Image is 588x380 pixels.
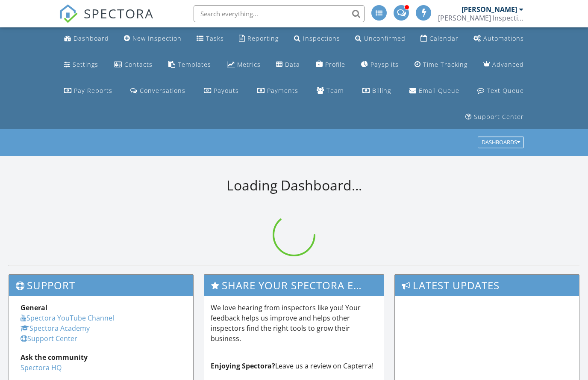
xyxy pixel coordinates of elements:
[73,34,109,42] div: Dashboard
[364,34,406,42] div: Unconfirmed
[313,83,347,99] a: Team
[423,60,467,68] div: Time Tracking
[462,109,527,125] a: Support Center
[204,275,383,296] h3: Share Your Spectora Experience
[21,324,90,333] a: Spectora Academy
[140,86,185,95] div: Conversations
[438,14,523,22] div: Kelting Inspections & Services
[21,352,182,362] div: Ask the community
[9,275,193,296] h3: Support
[73,60,98,68] div: Settings
[127,83,189,99] a: Conversations
[417,31,462,47] a: Calendar
[165,57,215,73] a: Templates
[372,86,391,95] div: Billing
[429,34,459,42] div: Calendar
[273,57,303,73] a: Data
[303,34,340,42] div: Inspections
[462,5,517,14] div: [PERSON_NAME]
[291,31,344,47] a: Inspections
[358,57,402,73] a: Paysplits
[235,31,282,47] a: Reporting
[206,34,224,42] div: Tasks
[111,57,156,73] a: Contacts
[370,60,399,68] div: Paysplits
[61,83,116,99] a: Pay Reports
[200,83,242,99] a: Payouts
[211,361,377,371] p: Leave us a review on Capterra!
[59,12,154,30] a: SPECTORA
[223,57,264,73] a: Metrics
[483,34,524,42] div: Automations
[194,5,365,22] input: Search everything...
[61,57,102,73] a: Settings
[285,60,300,68] div: Data
[237,60,261,68] div: Metrics
[84,4,154,22] span: SPECTORA
[21,303,47,312] strong: General
[359,83,394,99] a: Billing
[352,31,409,47] a: Unconfirmed
[312,57,349,73] a: Company Profile
[470,31,527,47] a: Automations (Advanced)
[325,60,345,68] div: Profile
[21,363,62,372] a: Spectora HQ
[121,31,185,47] a: New Inspection
[178,60,211,68] div: Templates
[21,313,114,323] a: Spectora YouTube Channel
[474,113,524,121] div: Support Center
[254,83,302,99] a: Payments
[124,60,153,68] div: Contacts
[247,34,279,42] div: Reporting
[406,83,463,99] a: Email Queue
[59,4,78,23] img: The Best Home Inspection Software - Spectora
[61,31,112,47] a: Dashboard
[480,57,527,73] a: Advanced
[492,60,524,68] div: Advanced
[211,303,377,344] p: We love hearing from inspectors like you! Your feedback helps us improve and helps other inspecto...
[267,86,298,95] div: Payments
[21,334,77,343] a: Support Center
[132,34,182,42] div: New Inspection
[419,86,459,95] div: Email Queue
[478,137,524,148] button: Dashboards
[487,86,524,95] div: Text Queue
[411,57,471,73] a: Time Tracking
[474,83,527,99] a: Text Queue
[211,361,275,371] strong: Enjoying Spectora?
[482,140,520,145] div: Dashboards
[214,86,239,95] div: Payouts
[74,86,112,95] div: Pay Reports
[395,275,579,296] h3: Latest Updates
[193,31,227,47] a: Tasks
[326,86,344,95] div: Team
